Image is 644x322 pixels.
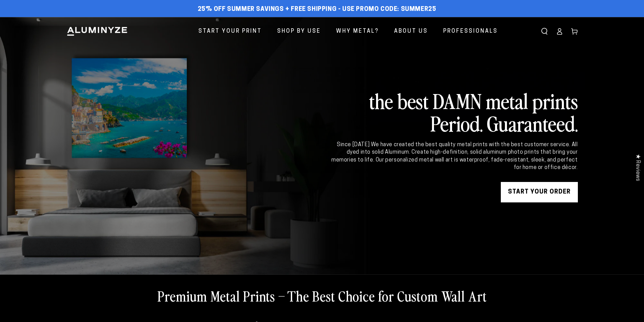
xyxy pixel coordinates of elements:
[193,22,267,41] a: Start Your Print
[198,27,262,36] span: Start Your Print
[443,27,498,36] span: Professionals
[394,27,428,36] span: About Us
[277,27,321,36] span: Shop By Use
[198,6,436,13] span: 25% off Summer Savings + Free Shipping - Use Promo Code: SUMMER25
[272,22,326,41] a: Shop By Use
[330,141,578,172] div: Since [DATE] We have created the best quality metal prints with the best customer service. All dy...
[438,22,503,41] a: Professionals
[501,182,578,202] a: START YOUR Order
[330,89,578,134] h2: the best DAMN metal prints Period. Guaranteed.
[331,22,384,41] a: Why Metal?
[537,24,552,39] summary: Search our site
[158,287,487,305] h2: Premium Metal Prints – The Best Choice for Custom Wall Art
[336,27,379,36] span: Why Metal?
[389,22,433,41] a: About Us
[66,26,128,36] img: Aluminyze
[631,149,644,186] div: Click to open Judge.me floating reviews tab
